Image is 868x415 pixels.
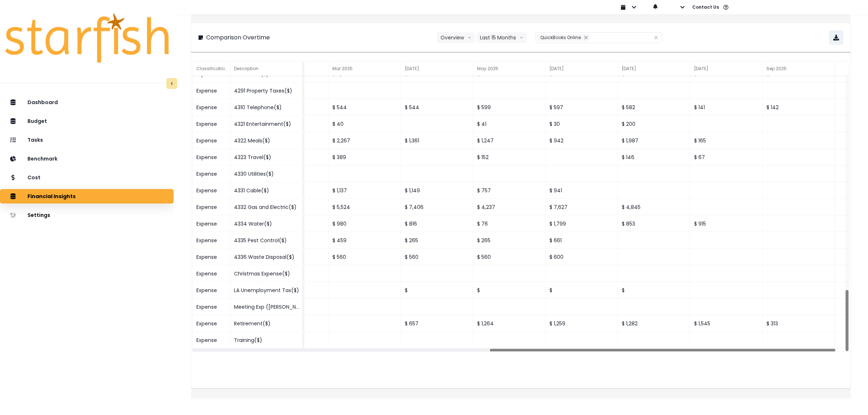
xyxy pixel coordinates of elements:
[473,315,546,332] div: $ 1,264
[401,232,473,249] div: $ 265
[546,232,618,249] div: $ 661
[473,199,546,215] div: $ 4,237
[193,232,230,249] div: Expense
[546,315,618,332] div: $ 1,259
[193,82,230,99] div: Expense
[401,282,473,299] div: $
[540,34,581,40] span: QuickBooks Online
[193,315,230,332] div: Expense
[618,282,690,299] div: $
[193,249,230,265] div: Expense
[618,215,690,232] div: $ 853
[230,149,303,166] div: 4323 Travel($)
[473,149,546,166] div: $ 152
[690,61,763,76] div: [DATE]
[618,61,690,76] div: [DATE]
[537,34,590,41] div: QuickBooks Online
[193,332,230,348] div: Expense
[193,166,230,182] div: Expense
[401,199,473,215] div: $ 7,406
[193,265,230,282] div: Expense
[193,149,230,166] div: Expense
[230,299,303,315] div: Meeting Exp ([PERSON_NAME])($)
[230,82,303,99] div: 4291 Property Taxes($)
[473,116,546,132] div: $ 41
[618,116,690,132] div: $ 200
[437,32,475,43] button: Overviewarrow down line
[329,232,401,249] div: $ 459
[473,61,546,76] div: May 2025
[193,299,230,315] div: Expense
[230,61,303,76] div: Description
[546,99,618,116] div: $ 597
[468,34,471,41] svg: arrow down line
[473,232,546,249] div: $ 265
[401,182,473,199] div: $ 1,149
[401,132,473,149] div: $ 1,361
[27,137,43,143] p: Tasks
[546,249,618,265] div: $ 600
[690,315,763,332] div: $ 1,545
[546,182,618,199] div: $ 941
[618,132,690,149] div: $ 1,987
[329,215,401,232] div: $ 980
[329,149,401,166] div: $ 389
[230,232,303,249] div: 4335 Pest Control($)
[546,132,618,149] div: $ 942
[473,215,546,232] div: $ 76
[193,282,230,299] div: Expense
[193,215,230,232] div: Expense
[230,282,303,299] div: LA Unemployment Tax($)
[618,199,690,215] div: $ 4,845
[584,35,588,40] svg: close
[230,332,303,348] div: Training($)
[206,33,270,42] p: Comparison Overtime
[230,249,303,265] div: 4336 Waste Disposal($)
[473,249,546,265] div: $ 560
[193,132,230,149] div: Expense
[546,116,618,132] div: $ 30
[193,61,230,76] div: Classification
[27,99,58,106] p: Dashboard
[473,182,546,199] div: $ 757
[230,166,303,182] div: 4330 Utilities($)
[230,265,303,282] div: Christmas Expense($)
[654,34,658,41] button: Clear
[230,315,303,332] div: Retirement($)
[476,32,527,43] button: Last 15 Monthsarrow down line
[329,249,401,265] div: $ 560
[27,175,41,181] p: Cost
[546,282,618,299] div: $
[546,215,618,232] div: $ 1,799
[690,99,763,116] div: $ 141
[193,116,230,132] div: Expense
[473,99,546,116] div: $ 599
[329,99,401,116] div: $ 544
[763,99,835,116] div: $ 142
[230,99,303,116] div: 4310 Telephone($)
[193,99,230,116] div: Expense
[690,215,763,232] div: $ 915
[654,35,658,40] svg: close
[401,215,473,232] div: $ 816
[193,182,230,199] div: Expense
[329,199,401,215] div: $ 5,524
[329,182,401,199] div: $ 1,137
[546,61,618,76] div: [DATE]
[401,315,473,332] div: $ 657
[230,215,303,232] div: 4334 Water($)
[401,61,473,76] div: [DATE]
[546,199,618,215] div: $ 7,627
[329,116,401,132] div: $ 40
[401,249,473,265] div: $ 560
[230,116,303,132] div: 4321 Entertainment($)
[763,61,835,76] div: Sep 2025
[329,132,401,149] div: $ 2,267
[473,132,546,149] div: $ 1,247
[520,34,523,41] svg: arrow down line
[582,34,590,41] button: Remove
[763,315,835,332] div: $ 313
[230,199,303,215] div: 4332 Gas and Electric($)
[230,132,303,149] div: 4322 Meals($)
[618,149,690,166] div: $ 146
